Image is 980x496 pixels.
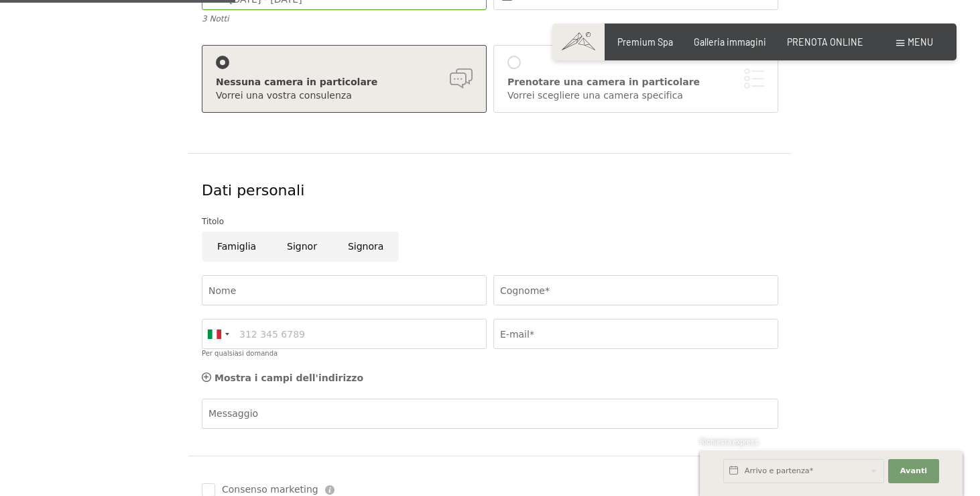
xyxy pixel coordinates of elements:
[900,466,927,477] span: Avanti
[202,350,278,357] label: Per qualsiasi domanda
[215,373,363,383] span: Mostra i campi dell'indirizzo
[694,36,766,48] a: Galleria immagini
[700,437,759,446] span: Richiesta express
[202,13,487,25] div: 3 Notti
[202,215,778,228] div: Titolo
[507,89,764,103] div: Vorrei scegliere una camera specifica
[216,89,473,103] div: Vorrei una vostra consulenza
[787,36,863,48] a: PRENOTA ONLINE
[617,36,673,48] a: Premium Spa
[908,36,933,48] span: Menu
[202,319,233,348] div: Italy (Italia): +39
[216,76,473,89] div: Nessuna camera in particolare
[202,319,487,349] input: 312 345 6789
[507,76,764,89] div: Prenotare una camera in particolare
[888,459,939,483] button: Avanti
[202,181,778,201] div: Dati personali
